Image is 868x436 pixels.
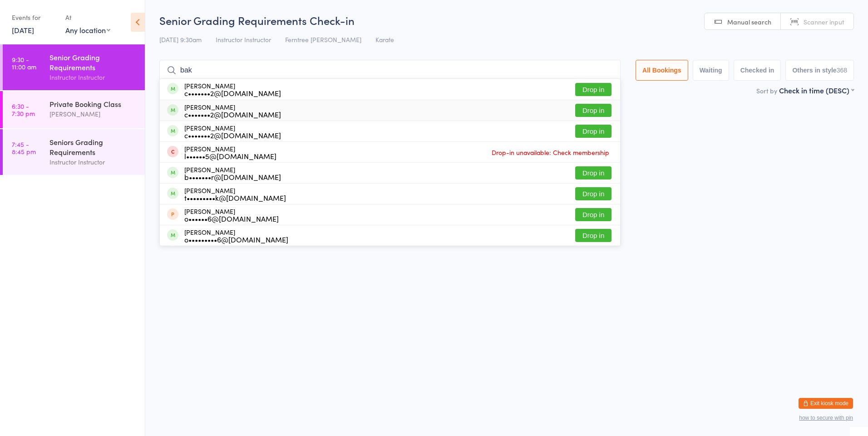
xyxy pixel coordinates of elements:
div: [PERSON_NAME] [184,208,279,222]
div: [PERSON_NAME] [184,228,288,243]
span: Karate [375,35,394,44]
div: o••••••6@[DOMAIN_NAME] [184,215,279,222]
div: [PERSON_NAME] [184,145,276,160]
span: Scanner input [804,17,844,26]
div: Instructor Instructor [49,157,137,167]
a: 9:30 -11:00 amSenior Grading RequirementsInstructor Instructor [3,44,145,90]
span: [DATE] 9:30am [159,35,202,44]
div: l••••••5@[DOMAIN_NAME] [184,152,276,160]
button: Drop in [575,104,612,117]
button: Waiting [693,60,729,81]
span: Ferntree [PERSON_NAME] [285,35,361,44]
button: Drop in [575,208,612,221]
div: 368 [837,67,847,74]
a: 7:45 -8:45 pmSeniors Grading RequirementsInstructor Instructor [3,129,145,175]
button: Exit kiosk mode [799,398,853,409]
div: Senior Grading Requirements [49,52,137,72]
span: Instructor Instructor [216,35,271,44]
div: [PERSON_NAME] [184,124,281,139]
div: Check in time (DESC) [779,85,854,95]
div: Instructor Instructor [49,72,137,82]
h2: Senior Grading Requirements Check-in [159,13,854,28]
div: Any location [65,25,110,35]
button: Drop in [575,83,612,96]
div: [PERSON_NAME] [184,166,281,180]
time: 6:30 - 7:30 pm [12,102,35,117]
div: Private Booking Class [49,99,137,109]
a: [DATE] [12,25,34,35]
div: b•••••••r@[DOMAIN_NAME] [184,173,281,180]
button: Drop in [575,166,612,179]
span: Drop-in unavailable: Check membership [489,145,612,159]
button: Checked in [734,60,781,81]
div: Events for [12,10,56,25]
div: [PERSON_NAME] [184,82,281,97]
button: how to secure with pin [799,415,853,421]
label: Sort by [756,86,777,95]
button: Drop in [575,229,612,242]
time: 9:30 - 11:00 am [12,56,36,70]
input: Search [159,60,621,81]
div: o•••••••••6@[DOMAIN_NAME] [184,236,288,243]
div: [PERSON_NAME] [184,103,281,118]
div: c•••••••2@[DOMAIN_NAME] [184,111,281,118]
button: Drop in [575,187,612,200]
button: Drop in [575,125,612,138]
div: t•••••••••k@[DOMAIN_NAME] [184,194,286,201]
div: c•••••••2@[DOMAIN_NAME] [184,131,281,139]
span: Manual search [727,17,771,26]
a: 6:30 -7:30 pmPrivate Booking Class[PERSON_NAME] [3,91,145,128]
div: Seniors Grading Requirements [49,137,137,157]
div: [PERSON_NAME] [49,109,137,119]
button: All Bookings [636,60,688,81]
button: Others in style368 [785,60,854,81]
time: 7:45 - 8:45 pm [12,140,36,155]
div: c•••••••2@[DOMAIN_NAME] [184,89,281,97]
div: At [65,10,110,25]
div: [PERSON_NAME] [184,187,286,201]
